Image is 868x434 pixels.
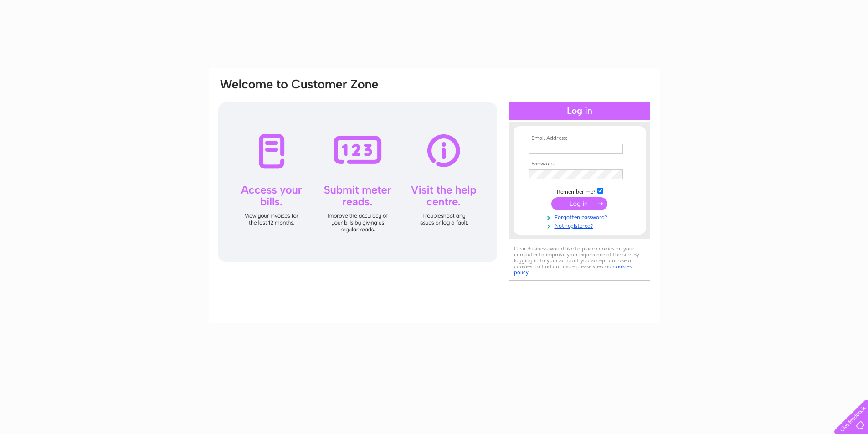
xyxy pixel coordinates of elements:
[527,135,632,142] th: Email Address:
[529,212,632,221] a: Forgotten password?
[514,263,632,276] a: cookies policy
[551,197,607,210] input: Submit
[509,241,650,281] div: Clear Business would like to place cookies on your computer to improve your experience of the sit...
[529,221,632,230] a: Not registered?
[527,186,632,195] td: Remember me?
[527,161,632,167] th: Password:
